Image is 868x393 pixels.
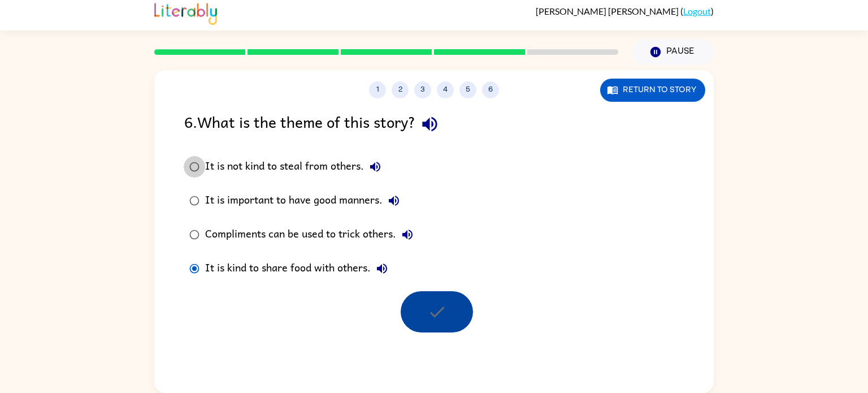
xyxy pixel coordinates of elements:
[437,81,454,98] button: 4
[414,81,431,98] button: 3
[184,110,684,139] div: 6 . What is the theme of this story?
[371,257,393,280] button: It is kind to share food with others.
[396,223,419,246] button: Compliments can be used to trick others.
[536,6,714,16] div: ( )
[600,79,705,102] button: Return to story
[205,189,405,212] div: It is important to have good manners.
[536,6,680,16] span: [PERSON_NAME] [PERSON_NAME]
[364,156,387,178] button: It is not kind to steal from others.
[205,257,393,280] div: It is kind to share food with others.
[205,223,419,246] div: Compliments can be used to trick others.
[392,81,409,98] button: 2
[482,81,499,98] button: 6
[383,189,405,212] button: It is important to have good manners.
[683,6,711,16] a: Logout
[459,81,476,98] button: 5
[205,156,387,178] div: It is not kind to steal from others.
[369,81,386,98] button: 1
[632,39,714,65] button: Pause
